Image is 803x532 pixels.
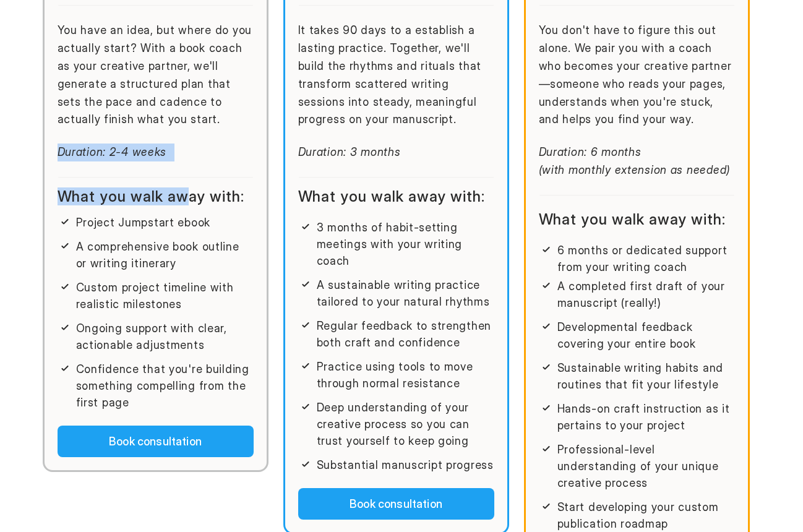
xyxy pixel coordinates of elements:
[317,277,494,310] p: A sustainable writing practice tailored to your natural rhythms
[298,145,401,158] em: Duration: 3 months
[557,359,735,393] p: Sustainable writing habits and routines that fit your lifestyle
[317,219,494,269] p: 3 months of habit-setting meetings with your writing coach
[539,22,735,129] p: You don't have to figure this out alone. We pair you with a coach who becomes your creative partn...
[298,22,494,129] p: It takes 90 days to a establish a lasting practice. Together, we'll build the rhythms and rituals...
[557,242,735,275] p: 6 months or dedicated support from your writing coach
[539,145,730,176] em: Duration: 6 months (with monthly extension as needed)
[557,441,735,491] p: Professional-level understanding of your unique creative process
[557,499,735,532] p: Start developing your custom publication roadmap
[317,317,494,351] p: Regular feedback to strengthen both craft and confidence
[557,319,735,352] p: Developmental feedback covering your entire book
[76,279,254,312] p: Custom project timeline with realistic milestones
[557,400,735,434] p: Hands-on craft instruction as it pertains to your project
[58,189,254,204] h2: What you walk away with:
[317,358,494,392] p: Practice using tools to move through normal resistance
[109,433,202,450] p: Book consultation
[76,214,254,231] p: Project Jumpstart ebook
[76,238,254,272] p: A comprehensive book outline or writing itinerary
[76,361,254,411] p: Confidence that you're building something compelling from the first page
[557,278,735,311] p: A completed first draft of your manuscript (really!)
[298,189,494,204] h2: What you walk away with:
[539,212,735,227] h2: What you walk away with:
[58,22,254,129] p: You have an idea, but where do you actually start? With a book coach as your creative partner, we...
[317,457,494,473] p: Substantial manuscript progress
[317,399,494,449] p: Deep understanding of your creative process so you can trust yourself to keep going
[76,320,254,353] p: Ongoing support with clear, actionable adjustments
[58,145,167,158] em: Duration: 2-4 weeks
[350,496,442,512] p: Book consultation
